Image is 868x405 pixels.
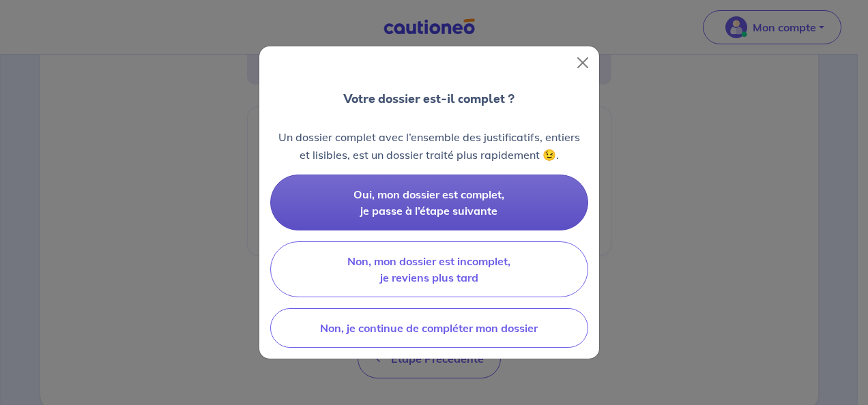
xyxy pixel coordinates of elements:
[572,52,594,74] button: Close
[270,241,588,297] button: Non, mon dossier est incomplet, je reviens plus tard
[343,90,515,108] p: Votre dossier est-il complet ?
[320,321,538,335] span: Non, je continue de compléter mon dossier
[270,128,588,164] p: Un dossier complet avec l’ensemble des justificatifs, entiers et lisibles, est un dossier traité ...
[270,175,588,230] button: Oui, mon dossier est complet, je passe à l’étape suivante
[270,308,588,348] button: Non, je continue de compléter mon dossier
[353,187,504,217] span: Oui, mon dossier est complet, je passe à l’étape suivante
[347,254,510,284] span: Non, mon dossier est incomplet, je reviens plus tard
